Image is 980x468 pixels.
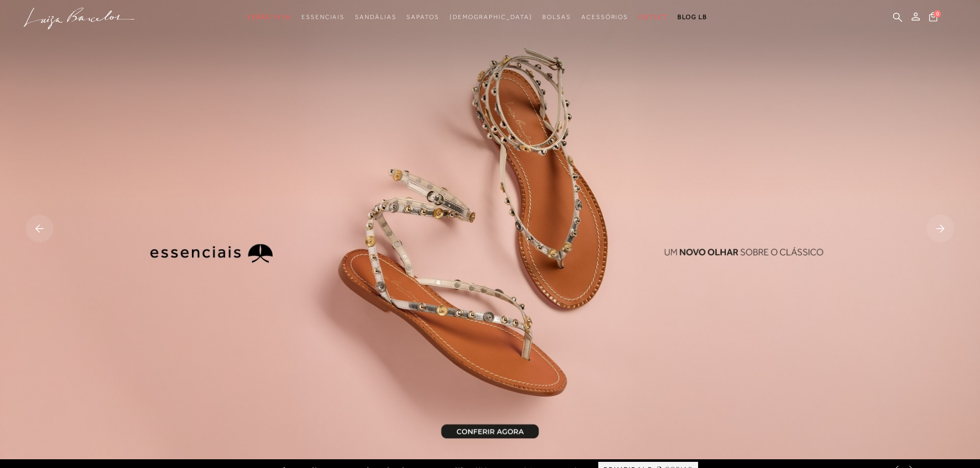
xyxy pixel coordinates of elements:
a: noSubCategoriesText [450,8,532,27]
span: Verão Viva [247,13,291,21]
span: 0 [934,10,941,17]
a: categoryNavScreenReaderText [355,8,396,27]
span: Essenciais [301,13,345,21]
button: 0 [926,11,940,25]
span: [DEMOGRAPHIC_DATA] [450,13,532,21]
span: Sapatos [406,13,439,21]
a: categoryNavScreenReaderText [301,8,345,27]
span: BLOG LB [678,13,707,21]
span: Outlet [638,13,667,21]
a: categoryNavScreenReaderText [406,8,439,27]
a: categoryNavScreenReaderText [638,8,667,27]
span: Bolsas [542,13,571,21]
span: Sandálias [355,13,396,21]
a: categoryNavScreenReaderText [247,8,291,27]
a: categoryNavScreenReaderText [542,8,571,27]
span: Acessórios [581,13,628,21]
a: BLOG LB [678,8,707,27]
a: categoryNavScreenReaderText [581,8,628,27]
